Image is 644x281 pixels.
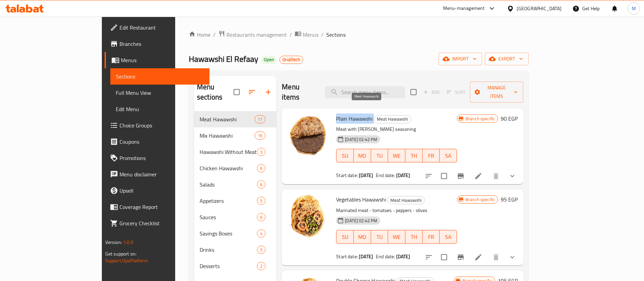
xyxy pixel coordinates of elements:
[200,197,257,205] span: Appetizers
[200,164,257,172] span: Chicken Hawawshi
[194,209,276,225] div: Sauces6
[257,164,265,172] div: items
[110,68,209,85] a: Sections
[488,249,504,265] button: delete
[200,262,257,270] span: Desserts
[463,116,498,122] span: Branch specific
[280,57,303,63] span: GrubTech
[200,229,257,238] div: Savings Boxes
[388,230,405,244] button: WE
[200,180,257,189] span: Salads
[356,151,368,161] span: MO
[490,55,523,63] span: export
[387,196,425,204] div: Meat Hawawshi
[194,258,276,274] div: Desserts2
[504,249,520,265] button: show more
[200,115,255,123] div: Meat Hawawshi
[442,151,454,161] span: SA
[405,149,423,162] button: TH
[257,148,265,156] div: items
[257,198,265,204] span: 5
[374,115,411,123] span: Meat Hawawshi
[517,5,562,12] div: [GEOGRAPHIC_DATA]
[440,230,457,244] button: SA
[110,85,209,101] a: Full Menu View
[257,214,265,221] span: 6
[257,263,265,269] span: 2
[443,4,485,13] div: Menu-management
[255,116,265,123] span: 17
[423,230,440,244] button: FR
[501,114,518,123] h6: 90 EGP
[194,108,276,277] nav: Menu sections
[261,56,277,64] div: Open
[374,232,386,242] span: TU
[463,196,498,203] span: Branch specific
[295,30,318,39] a: Menus
[257,181,265,188] span: 6
[388,196,424,204] span: Meat Hawawshi
[105,182,209,199] a: Upsell
[257,247,265,253] span: 5
[396,171,410,180] b: [DATE]
[485,53,529,65] button: export
[336,252,358,261] span: Start date:
[213,31,216,39] li: /
[336,113,372,124] span: Plain Hawawshi
[287,114,331,157] img: Plain Hawawshi
[470,82,523,103] button: Manage items
[105,36,209,52] a: Branches
[229,85,244,99] span: Select all sections
[119,23,204,32] span: Edit Restaurant
[255,115,265,123] div: items
[359,171,373,180] b: [DATE]
[257,213,265,221] div: items
[226,31,287,39] span: Restaurants management
[189,51,258,67] span: Hawawshi El Refaay
[359,252,373,261] b: [DATE]
[119,154,204,162] span: Promotions
[336,171,358,180] span: Start date:
[336,125,457,134] p: Meat with [PERSON_NAME] seasoning
[257,149,265,155] span: 3
[105,19,209,36] a: Edit Restaurant
[116,105,204,113] span: Edit Menu
[261,57,277,63] span: Open
[440,149,457,162] button: SA
[339,151,351,161] span: SU
[119,121,204,129] span: Choice Groups
[374,151,386,161] span: TU
[342,136,380,143] span: [DATE] 02:42 PM
[200,246,257,254] span: Drinks
[105,150,209,166] a: Promotions
[110,101,209,117] a: Edit Menu
[105,238,122,247] span: Version:
[371,230,388,244] button: TU
[244,84,260,100] span: Sort sections
[200,213,257,221] span: Sauces
[105,134,209,150] a: Coupons
[105,249,136,258] span: Get support on:
[444,55,477,63] span: import
[388,149,405,162] button: WE
[194,193,276,209] div: Appetizers5
[257,230,265,237] span: 4
[282,82,317,102] h2: Menu items
[197,82,234,102] h2: Menu sections
[488,168,504,184] button: delete
[105,215,209,231] a: Grocery Checklist
[406,85,421,99] span: Select section
[200,148,257,156] span: Hawawshi Without Meat
[508,172,516,180] svg: Show Choices
[290,31,292,39] li: /
[218,30,287,39] a: Restaurants management
[200,131,255,140] span: Mix Hawawshi
[421,249,437,265] button: sort-choices
[339,232,351,242] span: SU
[336,194,386,205] span: Vegetables Hawawshi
